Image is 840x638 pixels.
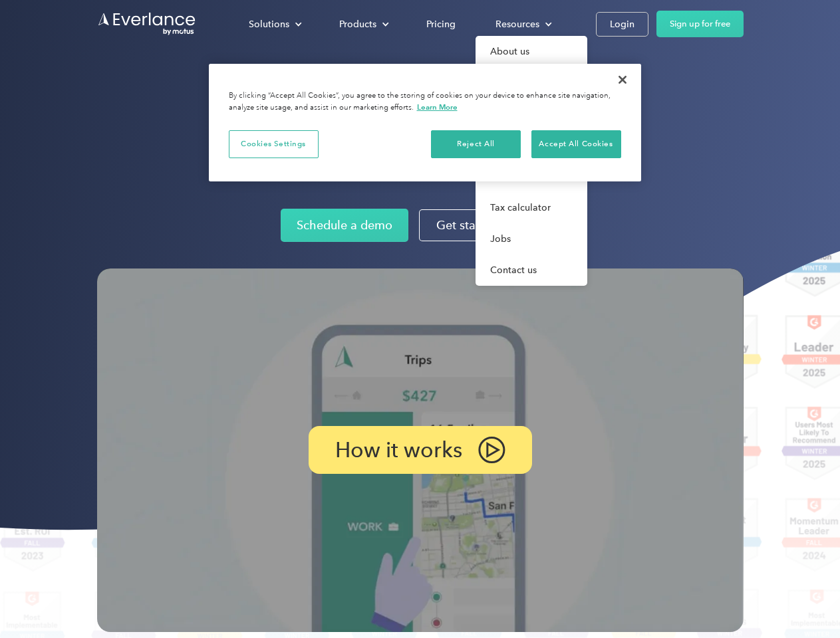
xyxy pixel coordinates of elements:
button: Close [608,65,637,94]
button: Accept All Cookies [531,130,621,158]
a: Schedule a demo [281,209,408,242]
a: Tax calculator [476,192,587,223]
div: By clicking “Accept All Cookies”, you agree to the storing of cookies on your device to enhance s... [229,90,621,114]
a: Login [596,12,648,37]
div: Solutions [235,13,313,36]
div: Privacy [209,64,641,181]
p: How it works [335,442,462,458]
a: Sign up for free [656,11,744,37]
div: Resources [495,16,539,33]
div: Login [610,16,634,33]
nav: Resources [476,36,587,286]
a: Pricing [413,13,469,36]
button: Reject All [431,130,521,158]
a: Contact us [476,255,587,286]
a: About us [476,36,587,67]
button: Cookies Settings [229,130,319,158]
div: Solutions [249,16,289,33]
div: Cookie banner [209,64,641,181]
input: Submit [98,79,165,107]
a: More information about your privacy, opens in a new tab [417,102,458,112]
div: Products [339,16,376,33]
div: Resources [482,13,563,36]
a: Go to homepage [97,11,197,37]
a: Get started for free [419,209,559,241]
div: Products [326,13,400,36]
div: Pricing [426,16,456,33]
a: Jobs [476,223,587,255]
